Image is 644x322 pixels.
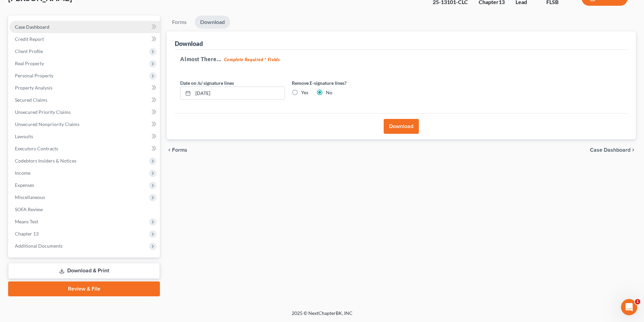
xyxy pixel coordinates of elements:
[224,57,280,62] strong: Complete Required * Fields
[15,158,76,164] span: Codebtors Insiders & Notices
[15,85,52,91] span: Property Analysis
[180,79,234,86] label: Date on /s/ signature lines
[292,79,397,86] label: Remove E-signature lines?
[15,109,71,115] span: Unsecured Priority Claims
[8,263,160,279] a: Download & Print
[9,94,160,106] a: Secured Claims
[15,24,49,30] span: Case Dashboard
[15,170,30,176] span: Income
[195,16,230,29] a: Download
[15,60,44,66] span: Real Property
[15,243,63,249] span: Additional Documents
[15,48,43,54] span: Client Profile
[9,21,160,33] a: Case Dashboard
[9,143,160,155] a: Executory Contracts
[180,55,622,63] h5: Almost There...
[590,147,636,153] a: Case Dashboard chevron_right
[9,106,160,118] a: Unsecured Priority Claims
[167,147,172,153] i: chevron_left
[175,40,203,48] div: Download
[15,146,58,151] span: Executory Contracts
[301,89,308,96] label: Yes
[15,97,47,103] span: Secured Claims
[15,73,53,78] span: Personal Property
[9,82,160,94] a: Property Analysis
[15,182,34,188] span: Expenses
[15,133,33,139] span: Lawsuits
[129,310,515,322] div: 2025 © NextChapterBK, INC
[384,119,419,134] button: Download
[9,118,160,130] a: Unsecured Nonpriority Claims
[9,33,160,45] a: Credit Report
[167,147,196,153] button: chevron_left Forms
[15,121,79,127] span: Unsecured Nonpriority Claims
[15,36,44,42] span: Credit Report
[15,194,45,200] span: Miscellaneous
[635,299,640,304] span: 1
[167,16,192,29] a: Forms
[15,231,39,237] span: Chapter 13
[9,203,160,216] a: SOFA Review
[172,147,187,153] span: Forms
[9,130,160,143] a: Lawsuits
[15,206,43,212] span: SOFA Review
[630,147,636,153] i: chevron_right
[326,89,332,96] label: No
[15,219,38,224] span: Means Test
[621,299,637,315] iframe: Intercom live chat
[8,281,160,296] a: Review & File
[590,147,630,153] span: Case Dashboard
[193,87,285,100] input: MM/DD/YYYY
